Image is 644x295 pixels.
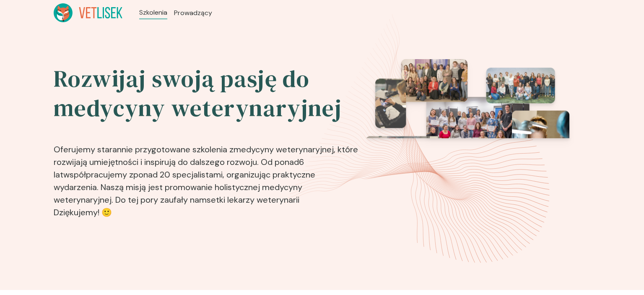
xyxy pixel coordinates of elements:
img: eventsPhotosRoll2.png [366,59,569,225]
p: Oferujemy starannie przygotowane szkolenia z , które rozwijają umiejętności i inspirują do dalsze... [54,130,360,222]
b: ponad 20 specjalistami [133,169,223,180]
a: Prowadzący [174,8,212,18]
b: setki lekarzy weterynarii [207,194,299,205]
b: medycyny weterynaryjnej [234,144,334,155]
h2: Rozwijaj swoją pasję do medycyny weterynaryjnej [54,64,360,123]
a: Szkolenia [139,8,167,18]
